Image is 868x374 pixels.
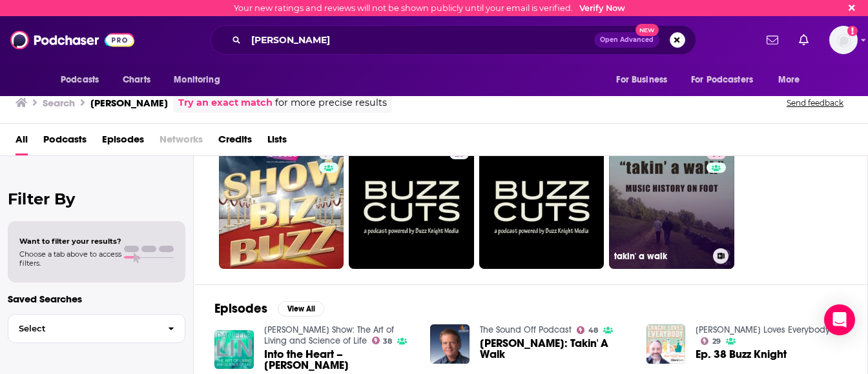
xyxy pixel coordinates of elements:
button: open menu [52,68,116,92]
a: Buzz Knight: Takin' A Walk [480,338,631,360]
span: [PERSON_NAME]: Takin' A Walk [480,338,631,360]
a: 64 [707,149,726,159]
button: open menu [769,68,816,92]
span: For Podcasters [691,71,753,89]
a: Ep. 38 Buzz Knight [696,349,787,360]
a: 7 [319,149,334,159]
a: 64takin' a walk [609,144,734,269]
img: User Profile [829,26,858,54]
span: Logged in as artsears [829,26,858,54]
img: Ep. 38 Buzz Knight [646,324,686,364]
h3: Search [43,97,75,109]
a: The Sound Off Podcast [480,324,572,335]
h3: takin' a walk [614,251,708,262]
a: 26 [449,149,469,159]
a: Credits [218,129,252,155]
span: for more precise results [275,95,387,110]
svg: Email not verified [847,26,858,36]
a: 38 [372,337,393,344]
span: More [778,71,800,89]
div: Open Intercom Messenger [824,304,855,335]
div: Your new ratings and reviews will not be shown publicly until your email is verified. [234,3,625,13]
input: Search podcasts, credits, & more... [246,30,594,50]
h3: [PERSON_NAME] [90,97,168,109]
h2: Episodes [214,300,267,317]
span: Networks [160,129,203,155]
div: Search podcasts, credits, & more... [211,25,696,55]
span: Into the Heart –[PERSON_NAME] [264,349,415,371]
a: Into the Heart –Buzz Knight [264,349,415,371]
span: Podcasts [61,71,99,89]
p: Saved Searches [8,293,185,305]
button: Show profile menu [829,26,858,54]
span: Select [8,324,158,333]
span: 38 [383,339,392,344]
span: For Business [616,71,667,89]
span: Monitoring [174,71,220,89]
a: 7 [219,144,344,269]
a: Chachi Loves Everybody [696,324,830,335]
img: Into the Heart –Buzz Knight [214,330,254,369]
a: Episodes [102,129,144,155]
a: 48 [577,326,598,334]
span: 29 [712,339,721,344]
a: EpisodesView All [214,300,324,317]
button: Select [8,314,185,343]
button: View All [278,301,324,317]
a: Danielle Lin Show: The Art of Living and Science of Life [264,324,394,346]
img: Podchaser - Follow, Share and Rate Podcasts [10,28,134,52]
a: Show notifications dropdown [761,29,783,51]
span: Want to filter your results? [19,237,121,246]
a: Verify Now [579,3,625,13]
h2: Filter By [8,190,185,208]
button: open menu [683,68,772,92]
span: 48 [588,328,598,333]
a: Lists [267,129,287,155]
a: 26 [349,144,474,269]
img: Buzz Knight: Takin' A Walk [430,324,470,364]
a: All [15,129,28,155]
button: Open AdvancedNew [594,32,659,48]
span: Charts [123,71,150,89]
a: 29 [701,337,721,345]
a: Podcasts [43,129,87,155]
a: Show notifications dropdown [794,29,814,51]
span: New [635,24,659,36]
a: Charts [114,68,158,92]
a: Try an exact match [178,95,273,110]
button: open menu [165,68,236,92]
span: Choose a tab above to access filters. [19,250,121,268]
button: open menu [607,68,683,92]
span: Open Advanced [600,37,654,43]
button: Send feedback [783,97,847,108]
